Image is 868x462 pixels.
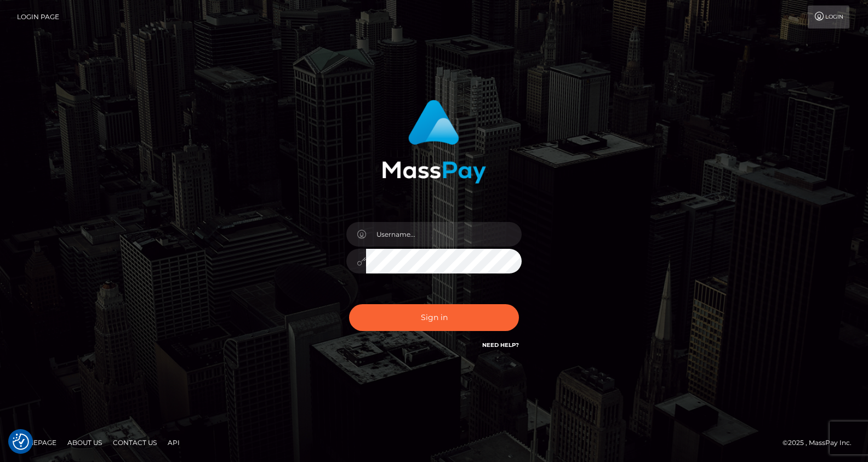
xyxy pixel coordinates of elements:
img: Revisit consent button [13,434,29,450]
img: MassPay Login [382,100,486,184]
a: Contact Us [108,434,161,451]
input: Username... [366,222,522,247]
a: Homepage [12,434,61,451]
a: About Us [63,434,106,451]
a: Login [808,5,849,28]
div: © 2025 , MassPay Inc. [783,437,860,449]
button: Consent Preferences [13,434,29,450]
a: API [163,434,184,451]
a: Need Help? [482,341,519,349]
a: Login Page [17,5,59,28]
button: Sign in [349,304,519,331]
